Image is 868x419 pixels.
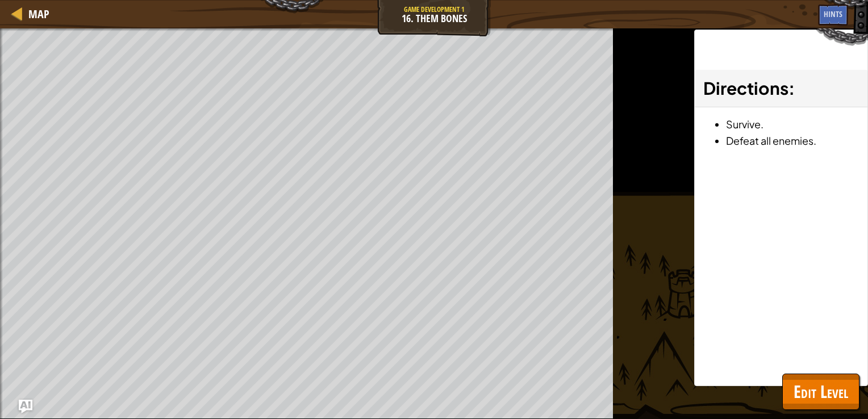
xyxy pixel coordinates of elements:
button: Ask AI [19,400,32,413]
li: Survive. [726,116,859,132]
h3: : [703,76,859,101]
button: Edit Level [782,374,859,410]
a: Map [23,6,49,22]
span: Directions [703,77,788,99]
span: Map [28,6,49,22]
li: Defeat all enemies. [726,132,859,149]
span: Edit Level [794,380,848,403]
span: Hints [824,9,842,19]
